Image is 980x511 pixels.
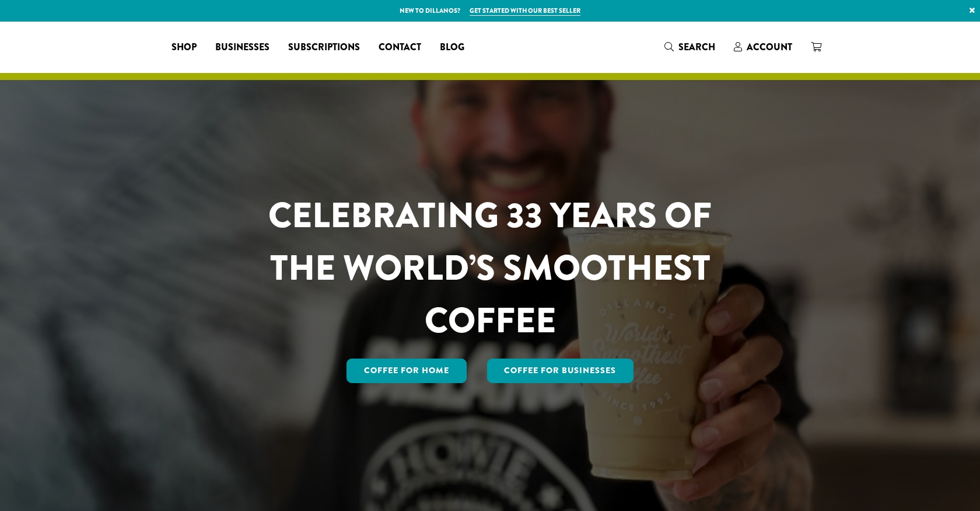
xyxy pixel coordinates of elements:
[162,38,206,57] a: Shop
[655,37,724,57] a: Search
[288,40,360,55] span: Subscriptions
[470,6,580,16] a: Get started with our best seller
[487,359,634,383] a: Coffee For Businesses
[747,40,792,54] span: Account
[215,40,269,55] span: Businesses
[440,40,464,55] span: Blog
[234,189,746,347] h1: CELEBRATING 33 YEARS OF THE WORLD’S SMOOTHEST COFFEE
[379,40,421,55] span: Contact
[678,40,715,54] span: Search
[171,40,197,55] span: Shop
[346,359,467,383] a: Coffee for Home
